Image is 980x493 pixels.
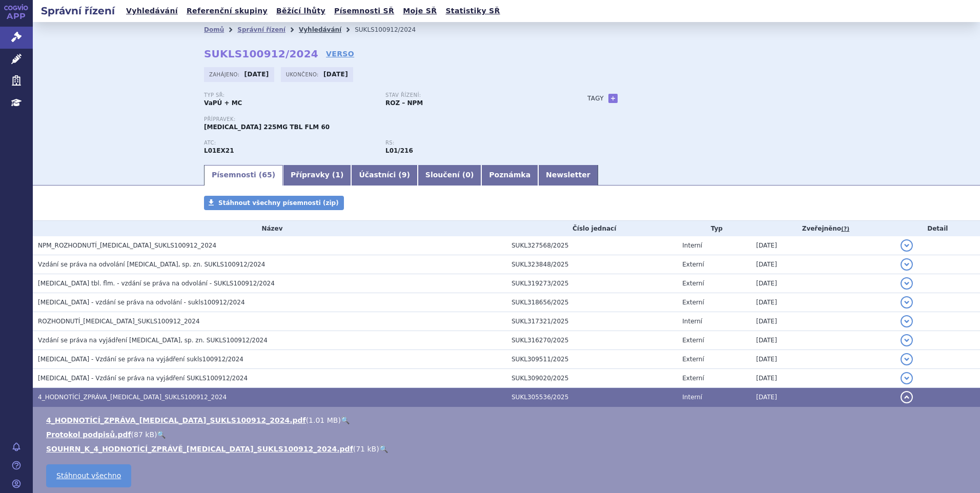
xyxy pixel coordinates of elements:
[283,165,351,186] a: Přípravky (1)
[402,171,407,179] span: 9
[244,71,269,78] strong: [DATE]
[682,299,704,306] span: Externí
[204,48,318,60] strong: SUKLS100912/2024
[481,165,538,186] a: Poznámka
[465,171,471,179] span: 0
[204,99,242,107] strong: VaPÚ + MC
[587,92,604,105] h3: Tagy
[385,92,557,98] p: Stav řízení:
[677,221,751,236] th: Typ
[204,140,375,146] p: ATC:
[218,199,339,207] span: Stáhnout všechny písemnosti (zip)
[751,221,895,236] th: Zveřejněno
[46,464,131,487] a: Stáhnout všechno
[751,350,895,369] td: [DATE]
[323,71,348,78] strong: [DATE]
[751,293,895,312] td: [DATE]
[506,369,677,388] td: SUKL309020/2025
[204,196,344,210] a: Stáhnout všechny písemnosti (zip)
[38,242,216,249] span: NPM_ROZHODNUTÍ_TEPMETKO_SUKLS100912_2024
[901,296,913,309] button: detail
[355,22,429,37] li: SUKLS100912/2024
[204,26,224,33] a: Domů
[204,147,234,154] strong: TEPOTINIB
[341,416,350,424] a: 🔍
[506,312,677,331] td: SUKL317321/2025
[901,258,913,271] button: detail
[46,416,306,424] a: 4_HODNOTÍCÍ_ZPRÁVA_[MEDICAL_DATA]_SUKLS100912_2024.pdf
[38,337,268,344] span: Vzdání se práva na vyjádření TEPMETKO, sp. zn. SUKLS100912/2024
[506,274,677,293] td: SUKL319273/2025
[38,318,200,325] span: ROZHODNUTÍ_TEPMETKO_SUKLS100912_2024
[157,430,166,439] a: 🔍
[506,293,677,312] td: SUKL318656/2025
[682,242,702,249] span: Interní
[335,171,340,179] span: 1
[901,391,913,403] button: detail
[608,94,618,103] a: +
[506,236,677,255] td: SUKL327568/2025
[38,394,227,401] span: 4_HODNOTÍCÍ_ZPRÁVA_TEPMETKO_SUKLS100912_2024
[46,415,970,425] li: ( )
[901,315,913,327] button: detail
[418,165,481,186] a: Sloučení (0)
[901,334,913,346] button: detail
[682,356,704,363] span: Externí
[751,274,895,293] td: [DATE]
[209,70,241,78] span: Zahájeno:
[134,430,154,439] span: 87 kB
[901,353,913,365] button: detail
[751,312,895,331] td: [DATE]
[299,26,341,33] a: Vyhledávání
[38,299,245,306] span: TEPMETKO - vzdání se práva na odvolání - sukls100912/2024
[46,444,970,454] li: ( )
[204,165,283,186] a: Písemnosti (65)
[38,375,248,382] span: TEPMETKO - Vzdání se práva na vyjádření SUKLS100912/2024
[262,171,272,179] span: 65
[385,147,413,154] strong: léčba pokročilého nemalobuněčného karcinomu plic se skipping mutací METex14
[901,239,913,252] button: detail
[841,225,849,233] abbr: (?)
[895,221,980,236] th: Detail
[33,4,123,18] h2: Správní řízení
[204,124,330,131] span: [MEDICAL_DATA] 225MG TBL FLM 60
[751,255,895,274] td: [DATE]
[751,236,895,255] td: [DATE]
[385,99,423,107] strong: ROZ – NPM
[46,445,353,453] a: SOUHRN_K_4_HODNOTÍCÍ_ZPRÁVĚ_[MEDICAL_DATA]_SUKLS100912_2024.pdf
[331,4,397,18] a: Písemnosti SŘ
[682,394,702,401] span: Interní
[506,331,677,350] td: SUKL316270/2025
[46,429,970,440] li: ( )
[356,445,376,453] span: 71 kB
[400,4,440,18] a: Moje SŘ
[442,4,503,18] a: Statistiky SŘ
[506,350,677,369] td: SUKL309511/2025
[46,430,131,439] a: Protokol podpisů.pdf
[538,165,598,186] a: Newsletter
[682,318,702,325] span: Interní
[901,372,913,384] button: detail
[682,375,704,382] span: Externí
[286,70,321,78] span: Ukončeno:
[123,4,181,18] a: Vyhledávání
[38,356,243,363] span: TEPMETKO - Vzdání se práva na vyjádření sukls100912/2024
[38,280,275,287] span: TEPMETKO tbl. flm. - vzdání se práva na odvolání - SUKLS100912/2024
[506,388,677,407] td: SUKL305536/2025
[682,261,704,268] span: Externí
[38,261,265,268] span: Vzdání se práva na odvolání TEPMETKO, sp. zn. SUKLS100912/2024
[379,445,388,453] a: 🔍
[273,4,329,18] a: Běžící lhůty
[309,416,338,424] span: 1.01 MB
[506,255,677,274] td: SUKL323848/2025
[326,49,354,59] a: VERSO
[237,26,285,33] a: Správní řízení
[33,221,506,236] th: Název
[682,280,704,287] span: Externí
[751,369,895,388] td: [DATE]
[204,116,567,122] p: Přípravek:
[351,165,417,186] a: Účastníci (9)
[183,4,271,18] a: Referenční skupiny
[751,331,895,350] td: [DATE]
[751,388,895,407] td: [DATE]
